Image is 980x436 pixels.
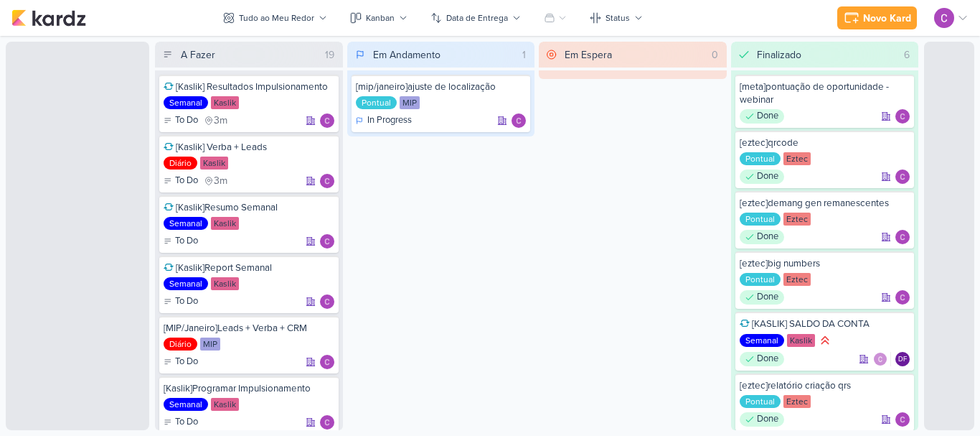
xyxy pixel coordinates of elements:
[320,415,334,430] img: Carlos Lima
[783,152,811,165] div: Eztec
[164,113,198,128] div: To Do
[164,80,334,93] div: [Kaslik] Resultados Impulsionamento
[400,96,420,109] div: MIP
[164,398,208,411] div: Semanal
[164,157,197,170] div: Diário
[757,170,778,184] p: Done
[863,11,911,26] div: Novo Kard
[214,116,227,126] span: 3m
[757,109,778,124] p: Done
[565,47,612,62] div: Em Espera
[175,294,198,309] p: To Do
[181,47,215,62] div: A Fazer
[320,174,334,188] img: Carlos Lima
[895,412,910,427] img: Carlos Lima
[320,415,334,430] div: Responsável: Carlos Lima
[740,290,784,305] div: Done
[204,174,227,188] div: último check-in há 3 meses
[512,113,526,128] img: Carlos Lima
[757,290,778,305] p: Done
[873,352,891,366] div: Colaboradores: Carlos Lima
[895,109,910,124] img: Carlos Lima
[787,334,815,347] div: Kaslik
[818,333,832,348] div: Prioridade Alta
[895,109,910,124] div: Responsável: Carlos Lima
[164,201,334,214] div: [Kaslik]Resumo Semanal
[740,213,781,226] div: Pontual
[837,6,917,29] button: Novo Kard
[164,96,208,109] div: Semanal
[356,113,412,128] div: In Progress
[164,234,198,249] div: To Do
[175,234,198,249] p: To Do
[175,113,198,128] p: To Do
[164,141,334,154] div: [Kaslik] Verba + Leads
[320,113,334,128] div: Responsável: Carlos Lima
[200,338,220,351] div: MIP
[175,174,198,188] p: To Do
[740,352,784,366] div: Done
[211,96,239,109] div: Kaslik
[783,273,811,286] div: Eztec
[895,170,910,184] div: Responsável: Carlos Lima
[757,230,778,244] p: Done
[211,398,239,411] div: Kaslik
[783,213,811,226] div: Eztec
[895,290,910,305] img: Carlos Lima
[873,352,887,366] img: Carlos Lima
[320,294,334,309] img: Carlos Lima
[740,317,910,330] div: [KASLIK] SALDO DA CONTA
[175,415,198,430] p: To Do
[204,113,227,128] div: último check-in há 3 meses
[895,230,910,244] div: Responsável: Carlos Lima
[740,109,784,124] div: Done
[740,136,910,149] div: [eztec]qrcode
[740,80,910,106] div: [meta]pontuação de oportunidade - webinar
[898,47,915,62] div: 6
[517,47,532,62] div: 1
[895,352,910,366] div: Diego Freitas
[895,230,910,244] img: Carlos Lima
[934,8,954,28] img: Carlos Lima
[706,47,724,62] div: 0
[320,355,334,369] img: Carlos Lima
[211,217,239,230] div: Kaslik
[740,412,784,427] div: Done
[783,395,811,408] div: Eztec
[11,9,86,27] img: kardz.app
[211,277,239,290] div: Kaslik
[164,355,198,369] div: To Do
[740,334,784,347] div: Semanal
[367,113,412,128] p: In Progress
[757,47,801,62] div: Finalizado
[740,197,910,210] div: [eztec]demang gen remanescentes
[200,157,228,170] div: Kaslik
[164,322,334,335] div: [MIP/Janeiro]Leads + Verba + CRM
[164,277,208,290] div: Semanal
[320,234,334,249] img: Carlos Lima
[164,261,334,274] div: [Kaslik]Report Semanal
[320,355,334,369] div: Responsável: Carlos Lima
[356,96,397,109] div: Pontual
[164,294,198,309] div: To Do
[164,217,208,230] div: Semanal
[757,412,778,427] p: Done
[740,379,910,392] div: [eztec]relatório criação qrs
[164,415,198,430] div: To Do
[320,174,334,188] div: Responsável: Carlos Lima
[740,257,910,270] div: [eztec]big numbers
[740,152,781,165] div: Pontual
[895,170,910,184] img: Carlos Lima
[320,294,334,309] div: Responsável: Carlos Lima
[757,352,778,366] p: Done
[740,170,784,184] div: Done
[164,338,197,351] div: Diário
[740,395,781,408] div: Pontual
[740,273,781,286] div: Pontual
[895,412,910,427] div: Responsável: Carlos Lima
[320,113,334,128] img: Carlos Lima
[164,174,198,188] div: To Do
[512,113,526,128] div: Responsável: Carlos Lima
[895,290,910,305] div: Responsável: Carlos Lima
[373,47,440,62] div: Em Andamento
